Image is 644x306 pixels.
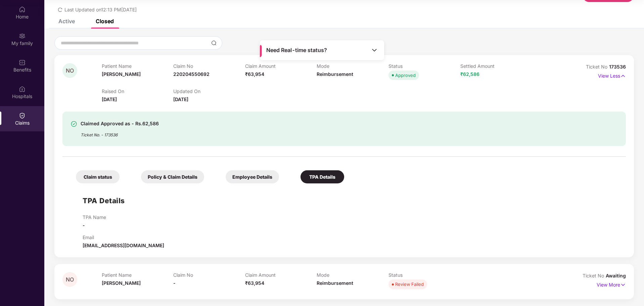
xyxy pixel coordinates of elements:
[19,59,26,66] img: svg+xml;base64,PHN2ZyBpZD0iQmVuZWZpdHMiIHhtbG5zPSJodHRwOi8vd3d3LnczLm9yZy8yMDAwL3N2ZyIgd2lkdGg9Ij...
[64,7,137,12] span: Last Updated on 12:13 PM[DATE]
[173,71,210,77] span: 220204550692
[266,47,327,54] span: Need Real-time status?
[102,280,141,286] span: [PERSON_NAME]
[586,64,609,70] span: Ticket No
[245,63,317,69] p: Claim Amount
[102,272,174,278] p: Patient Name
[620,281,626,289] img: svg+xml;base64,PHN2ZyB4bWxucz0iaHR0cDovL3d3dy53My5vcmcvMjAwMC9zdmciIHdpZHRoPSIxNyIgaGVpZ2h0PSIxNy...
[317,71,353,77] span: Reimbursement
[317,272,388,278] p: Mode
[102,71,141,77] span: [PERSON_NAME]
[83,222,85,228] span: -
[173,96,188,102] span: [DATE]
[173,88,245,94] p: Updated On
[81,128,159,138] div: Ticket No. - 173536
[395,72,416,79] div: Approved
[58,18,75,25] div: Active
[66,68,74,74] span: NO
[317,280,353,286] span: Reimbursement
[395,281,424,288] div: Review Failed
[83,243,164,248] span: [EMAIL_ADDRESS][DOMAIN_NAME]
[245,272,317,278] p: Claim Amount
[19,6,26,13] img: svg+xml;base64,PHN2ZyBpZD0iSG9tZSIgeG1sbnM9Imh0dHA6Ly93d3cudzMub3JnLzIwMDAvc3ZnIiB3aWR0aD0iMjAiIG...
[460,71,479,77] span: ₹62,586
[76,170,120,183] div: Claim status
[83,195,125,206] h1: TPA Details
[58,7,62,12] span: redo
[19,33,26,39] img: svg+xml;base64,PHN2ZyB3aWR0aD0iMjAiIGhlaWdodD0iMjAiIHZpZXdCb3g9IjAgMCAyMCAyMCIgZmlsbD0ibm9uZSIgeG...
[173,272,245,278] p: Claim No
[301,170,344,183] div: TPA Details
[102,63,174,69] p: Patient Name
[83,234,164,240] p: Email
[96,18,114,25] div: Closed
[19,86,26,92] img: svg+xml;base64,PHN2ZyBpZD0iSG9zcGl0YWxzIiB4bWxucz0iaHR0cDovL3d3dy53My5vcmcvMjAwMC9zdmciIHdpZHRoPS...
[388,63,460,69] p: Status
[583,273,606,278] span: Ticket No
[102,96,117,102] span: [DATE]
[81,120,159,128] div: Claimed Approved as - Rs.62,586
[173,63,245,69] p: Claim No
[173,280,176,286] span: -
[597,279,626,289] p: View More
[226,170,279,183] div: Employee Details
[245,71,264,77] span: ₹63,954
[66,277,74,282] span: NO
[371,47,378,53] img: Toggle Icon
[211,40,217,46] img: svg+xml;base64,PHN2ZyBpZD0iU2VhcmNoLTMyeDMyIiB4bWxucz0iaHR0cDovL3d3dy53My5vcmcvMjAwMC9zdmciIHdpZH...
[598,71,626,80] p: View Less
[388,272,460,278] p: Status
[19,112,26,119] img: svg+xml;base64,PHN2ZyBpZD0iQ2xhaW0iIHhtbG5zPSJodHRwOi8vd3d3LnczLm9yZy8yMDAwL3N2ZyIgd2lkdGg9IjIwIi...
[141,170,204,183] div: Policy & Claim Details
[620,72,626,80] img: svg+xml;base64,PHN2ZyB4bWxucz0iaHR0cDovL3d3dy53My5vcmcvMjAwMC9zdmciIHdpZHRoPSIxNyIgaGVpZ2h0PSIxNy...
[102,88,174,94] p: Raised On
[460,63,532,69] p: Settled Amount
[71,121,77,127] img: svg+xml;base64,PHN2ZyBpZD0iU3VjY2Vzcy0zMngzMiIgeG1sbnM9Imh0dHA6Ly93d3cudzMub3JnLzIwMDAvc3ZnIiB3aW...
[609,64,626,70] span: 173536
[317,63,388,69] p: Mode
[245,280,264,286] span: ₹63,954
[83,214,106,220] p: TPA Name
[606,273,626,278] span: Awaiting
